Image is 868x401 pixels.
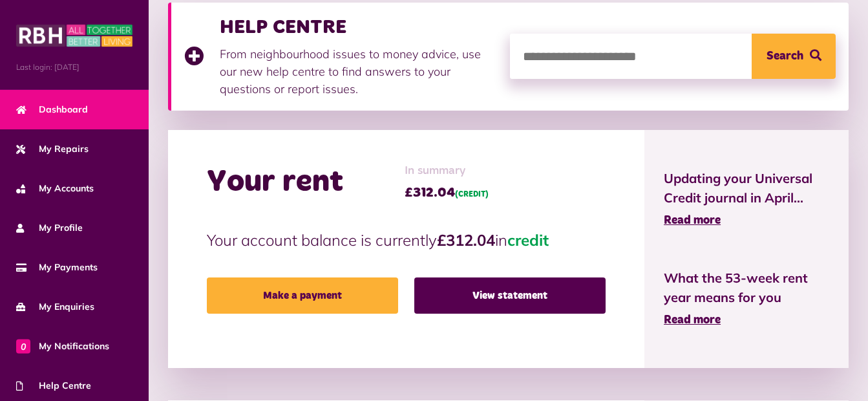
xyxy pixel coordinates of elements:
[664,215,721,226] span: Read more
[437,230,495,250] strong: £312.04
[405,183,489,202] span: £312.04
[752,34,836,79] button: Search
[16,142,89,156] span: My Repairs
[664,268,829,329] a: What the 53-week rent year means for you Read more
[16,61,132,73] span: Last login: [DATE]
[664,314,721,326] span: Read more
[664,169,829,230] a: Updating your Universal Credit journal in April... Read more
[207,228,606,252] p: Your account balance is currently in
[220,45,497,98] p: From neighbourhood issues to money advice, use our new help centre to find answers to your questi...
[507,230,549,250] span: credit
[16,339,30,353] span: 0
[405,162,489,180] span: In summary
[207,277,398,314] a: Make a payment
[414,277,606,314] a: View statement
[16,221,83,235] span: My Profile
[664,169,829,208] span: Updating your Universal Credit journal in April...
[664,268,829,307] span: What the 53-week rent year means for you
[16,379,91,393] span: Help Centre
[16,182,94,195] span: My Accounts
[16,23,132,49] img: MyRBH
[207,164,343,201] h2: Your rent
[16,340,109,353] span: My Notifications
[220,16,497,39] h3: HELP CENTRE
[16,103,88,116] span: Dashboard
[16,300,94,314] span: My Enquiries
[767,34,803,79] span: Search
[455,191,489,199] span: (CREDIT)
[16,261,98,274] span: My Payments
